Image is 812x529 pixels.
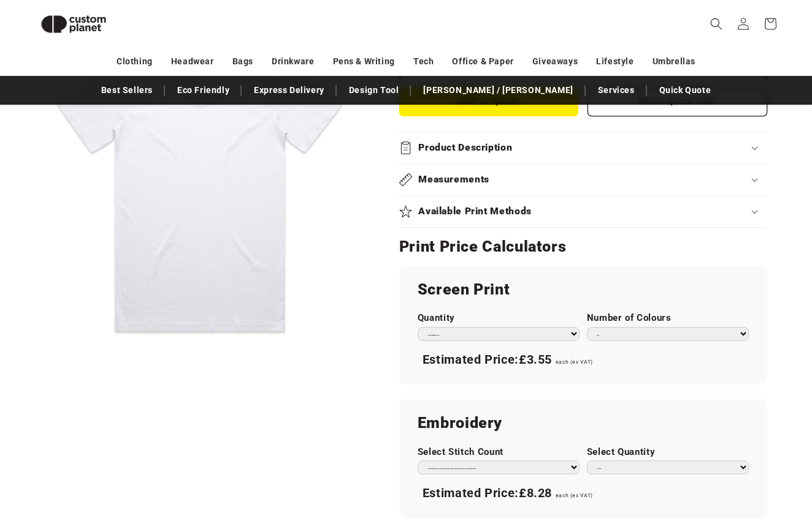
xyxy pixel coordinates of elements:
img: Custom Planet [31,5,117,43]
a: Headwear [171,51,214,72]
a: Eco Friendly [171,80,236,101]
h2: Available Print Methods [418,205,532,218]
label: Number of Colours [587,312,749,324]
div: Estimated Price: [418,481,749,506]
h2: Screen Print [418,280,749,299]
a: Clothing [117,51,153,72]
a: Drinkware [272,51,314,72]
a: Umbrellas [653,51,695,72]
h2: Embroidery [418,413,749,433]
summary: Search [703,10,730,37]
h2: Product Description [418,141,512,154]
div: Estimated Price: [418,347,749,373]
a: Office & Paper [452,51,513,72]
a: Pens & Writing [333,51,395,72]
a: Giveaways [532,51,578,72]
a: Design Tool [343,80,405,101]
iframe: Chat Widget [602,397,812,529]
span: £3.55 [519,352,552,367]
span: £8.28 [519,486,552,500]
a: Tech [413,51,434,72]
a: Bags [232,51,253,72]
span: each (ex VAT) [556,492,593,498]
span: each (ex VAT) [556,359,593,365]
a: Express Delivery [248,80,331,101]
a: Lifestyle [596,51,634,72]
summary: Available Print Methods [399,196,767,227]
label: Select Quantity [587,446,749,458]
a: [PERSON_NAME] / [PERSON_NAME] [417,80,579,101]
a: Quick Quote [653,80,718,101]
label: Select Stitch Count [418,446,580,458]
label: Quantity [418,312,580,324]
a: Services [592,80,641,101]
a: Best Sellers [95,80,159,101]
h2: Print Price Calculators [399,237,767,257]
summary: Product Description [399,132,767,163]
summary: Measurements [399,164,767,195]
media-gallery: Gallery Viewer [31,18,369,356]
h2: Measurements [418,173,489,186]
